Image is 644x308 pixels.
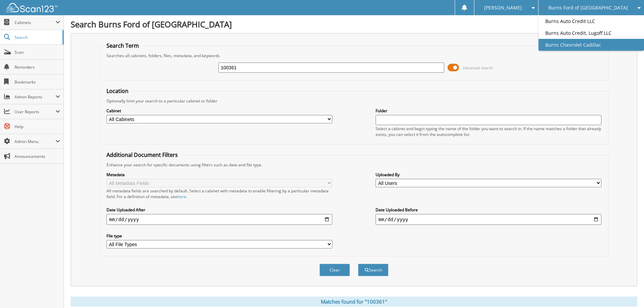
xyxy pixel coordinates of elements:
input: end [376,214,601,225]
a: Burns Auto Credit, Lugoff LLC [539,27,644,39]
span: Bookmarks [15,79,60,85]
legend: Location [103,87,132,95]
span: User Reports [15,109,55,115]
div: Enhance your search for specific documents using filters such as date and file type. [103,162,605,168]
span: Announcements [15,153,60,159]
label: Uploaded By [376,172,601,177]
span: Cabinets [15,20,55,25]
label: Date Uploaded Before [376,207,601,213]
span: Advanced Search [463,65,493,70]
span: Reminders [15,64,60,70]
button: Search [358,264,388,276]
label: Metadata [106,172,332,177]
span: Admin Menu [15,139,55,144]
div: Matches found for "100361" [71,297,637,307]
legend: Search Term [103,42,142,49]
label: Cabinet [106,108,332,114]
img: scan123-logo-white.svg [7,3,57,12]
div: Select a cabinet and begin typing the name of the folder you want to search in. If the name match... [376,126,601,137]
span: Scan [15,49,60,55]
iframe: Chat Widget [610,276,644,308]
span: Search [15,34,59,40]
label: Folder [376,108,601,114]
span: Admin Reports [15,94,55,100]
div: All metadata fields are searched by default. Select a cabinet with metadata to enable filtering b... [106,188,332,199]
legend: Additional Document Filters [103,151,181,159]
button: Clear [319,264,350,276]
h1: Search Burns Ford of [GEOGRAPHIC_DATA] [71,19,637,30]
span: Help [15,124,60,129]
a: Burns Auto Credit LLC [539,15,644,27]
label: Date Uploaded After [106,207,332,213]
a: here [177,194,186,199]
label: File type [106,233,332,239]
a: Burns Chevrolet Cadillac [539,39,644,51]
div: Searches all cabinets, folders, files, metadata, and keywords [103,53,605,58]
span: [PERSON_NAME] [484,6,522,10]
div: Optionally limit your search to a particular cabinet or folder [103,98,605,104]
input: start [106,214,332,225]
span: Burns Ford of [GEOGRAPHIC_DATA] [548,6,628,10]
